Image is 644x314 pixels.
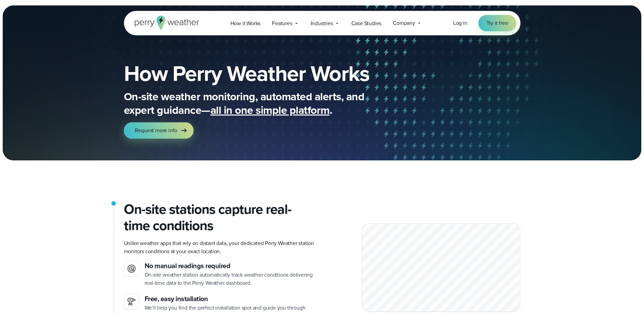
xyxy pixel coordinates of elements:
[124,122,194,139] a: Request more info
[225,16,266,30] a: How it Works
[393,19,415,27] span: Company
[272,19,292,28] span: Features
[453,19,467,27] a: Log in
[231,19,261,28] span: How it Works
[124,63,419,84] h1: How Perry Weather Works
[124,239,317,256] p: Unlike weather apps that rely on distant data, your dedicated Perry Weather station monitors cond...
[145,294,317,304] h3: Free, easy installation
[145,271,317,287] p: On-site weather station automatically track weather conditions delivering real-time data to the P...
[486,19,508,27] span: Try it free
[346,16,387,30] a: Case Studies
[210,102,330,118] span: all in one simple platform
[453,19,467,27] span: Log in
[145,261,317,271] h3: No manual readings required
[124,201,317,234] h2: On-site stations capture real-time conditions
[124,90,395,117] p: On-site weather monitoring, automated alerts, and expert guidance— .
[135,126,178,135] span: Request more info
[351,19,382,28] span: Case Studies
[311,19,333,28] span: Industries
[478,15,516,31] a: Try it free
